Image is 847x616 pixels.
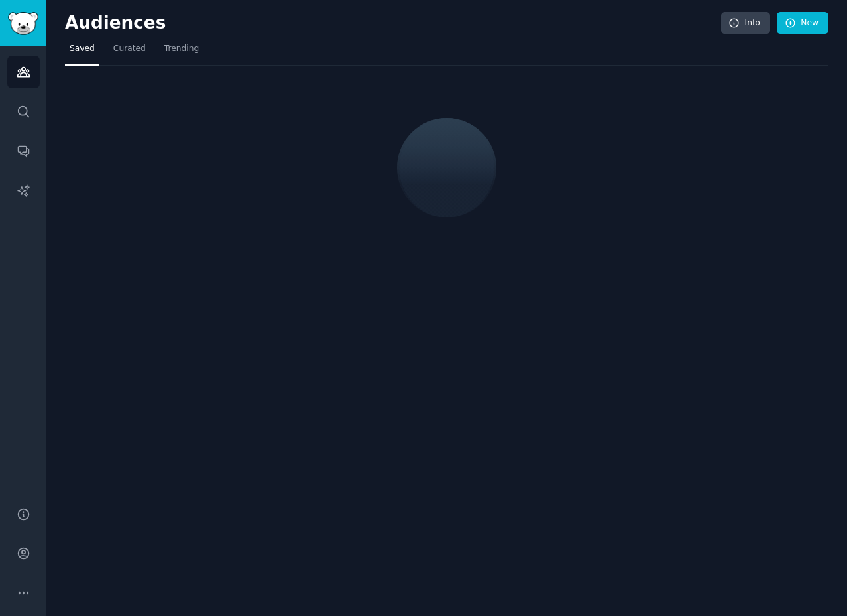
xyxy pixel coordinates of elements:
[65,13,721,34] h2: Audiences
[164,43,199,55] span: Trending
[160,38,203,66] a: Trending
[113,43,146,55] span: Curated
[109,38,150,66] a: Curated
[777,12,828,34] a: New
[65,38,99,66] a: Saved
[721,12,770,34] a: Info
[70,43,95,55] span: Saved
[8,12,38,35] img: GummySearch logo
